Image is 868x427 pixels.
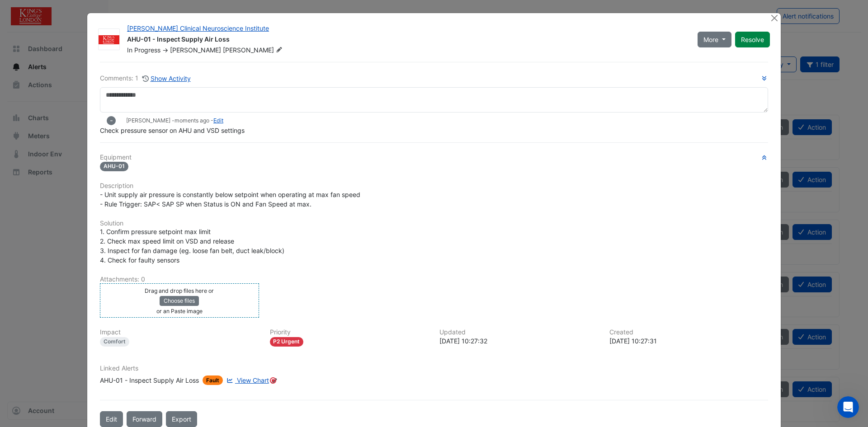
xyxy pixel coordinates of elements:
[127,24,269,32] a: [PERSON_NAME] Clinical Neuroscience Institute
[609,328,769,336] h6: Created
[203,375,223,385] span: Fault
[269,376,277,385] div: Tooltip anchor
[100,365,768,372] h6: Linked Alerts
[156,308,203,314] small: or an Paste image
[100,228,284,264] span: 1. Confirm pressure setpoint max limit 2. Check max speed limit on VSD and release 3. Inspect for...
[100,73,191,84] div: Comments: 1
[100,276,768,283] h6: Attachments: 0
[100,328,259,336] h6: Impact
[166,411,197,427] a: Export
[270,328,429,336] h6: Priority
[160,296,199,306] button: Choose files
[609,336,769,346] div: [DATE] 10:27:31
[127,46,160,54] span: In Progress
[127,35,687,46] div: AHU-01 - Inspect Supply Air Loss
[100,375,199,385] div: AHU-01 - Inspect Supply Air Loss
[100,220,768,227] h6: Solution
[225,375,269,385] a: View Chart
[270,337,304,347] div: P2 Urgent
[126,117,223,125] small: [PERSON_NAME] - -
[100,191,360,208] span: - Unit supply air pressure is constantly below setpoint when operating at max fan speed - Rule Tr...
[703,35,718,44] span: More
[837,396,859,418] iframe: Intercom live chat
[142,73,191,84] button: Show Activity
[100,182,768,190] h6: Description
[110,117,113,124] span: -
[100,411,123,427] button: Edit
[145,287,214,294] small: Drag and drop files here or
[735,32,770,47] button: Resolve
[698,32,731,47] button: More
[99,35,119,44] img: Kings College
[439,336,599,346] div: [DATE] 10:27:32
[100,154,768,161] h6: Equipment
[175,117,209,124] span: 2025-09-25 10:27:32
[170,46,221,54] span: [PERSON_NAME]
[213,117,223,124] a: Edit
[100,162,128,171] span: AHU-01
[127,411,162,427] button: Forward
[223,46,284,55] span: [PERSON_NAME]
[237,376,269,384] span: View Chart
[100,127,245,134] span: Check pressure sensor on AHU and VSD settings
[100,337,129,347] div: Comfort
[162,46,168,54] span: ->
[439,328,599,336] h6: Updated
[769,13,779,23] button: Close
